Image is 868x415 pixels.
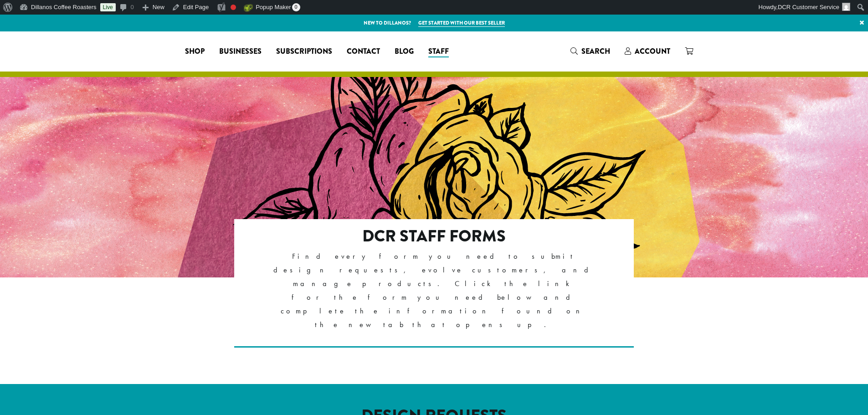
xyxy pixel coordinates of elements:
[273,250,595,332] p: Find every form you need to submit design requests, evolve customers, and manage products. Click ...
[563,44,617,59] a: Search
[100,3,116,11] a: Live
[178,44,212,59] a: Shop
[395,46,414,57] span: Blog
[219,46,262,57] span: Businesses
[276,46,332,57] span: Subscriptions
[185,46,205,57] span: Shop
[231,5,236,10] div: Focus keyphrase not set
[273,226,595,246] h2: DCR Staff Forms
[856,15,868,31] a: ×
[421,44,456,59] a: Staff
[581,46,610,56] span: Search
[418,19,505,27] a: Get started with our best seller
[347,46,380,57] span: Contact
[292,3,300,11] span: 0
[778,4,839,10] span: DCR Customer Service
[635,46,670,56] span: Account
[428,46,449,57] span: Staff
